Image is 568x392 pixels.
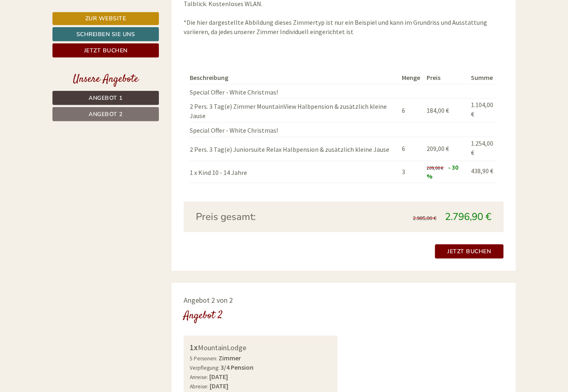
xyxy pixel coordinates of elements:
[184,308,223,323] div: Angebot 2
[190,342,332,353] div: MountainLodge
[195,39,308,45] small: 23:41
[190,161,399,183] td: 1 x Kind 10 - 14 Jahre
[52,43,159,58] a: Jetzt buchen
[190,84,399,99] td: Special Offer - White Christmas!
[427,165,443,171] span: 209,00 €
[435,244,503,258] a: Jetzt buchen
[190,364,219,371] small: Verpflegung:
[219,354,241,362] b: Zimmer
[427,163,458,181] span: - 30 %
[52,12,159,25] a: Zur Website
[271,214,320,228] button: Senden
[468,71,497,84] th: Summe
[190,137,399,161] td: 2 Pers. 3 Tag(e) Juniorsuite Relax Halbpension & zusätzlich kleine Jause
[190,71,399,84] th: Beschreibung
[190,123,399,137] td: Special Offer - White Christmas!
[52,72,159,87] div: Unsere Angebote
[399,161,423,183] td: 3
[190,99,399,123] td: 2 Pers. 3 Tag(e) Zimmer MountainView Halbpension & zusätzlich kleine Jause
[423,71,468,84] th: Preis
[468,137,497,161] td: 1.254,00 €
[399,99,423,123] td: 6
[427,144,449,153] span: 209,00 €
[190,342,198,352] b: 1x
[190,374,208,381] small: Anreise:
[52,27,159,41] a: Schreiben Sie uns
[413,215,436,222] span: 2.985,00 €
[427,106,449,114] span: 184,00 €
[184,295,233,305] span: Angebot 2 von 2
[210,382,228,390] b: [DATE]
[89,94,123,102] span: Angebot 1
[190,210,344,224] div: Preis gesamt:
[209,373,228,381] b: [DATE]
[191,22,314,47] div: Guten Tag, wie können wir Ihnen helfen?
[468,161,497,183] td: 438,90 €
[399,71,423,84] th: Menge
[190,355,217,362] small: 5 Personen:
[190,383,208,390] small: Abreise:
[89,110,123,118] span: Angebot 2
[399,137,423,161] td: 6
[468,99,497,123] td: 1.104,00 €
[445,210,491,223] span: 2.796,90 €
[143,6,177,20] div: Freitag
[195,24,308,30] div: Sie
[221,363,254,371] b: 3/4 Pension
